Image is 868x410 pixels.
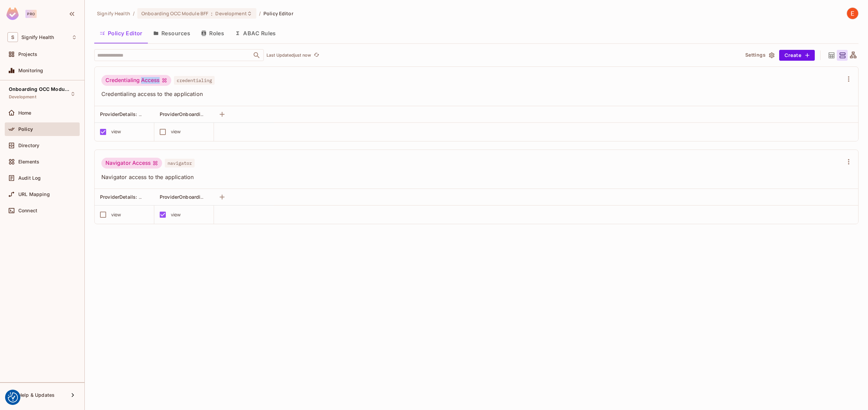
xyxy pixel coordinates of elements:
div: view [171,211,181,218]
span: ProviderDetails: Application access [100,111,183,117]
span: ProviderOnboarding: Application access [160,111,254,117]
span: credentialing [174,76,215,85]
span: Click to refresh data [311,51,320,59]
span: Help & Updates [18,392,55,398]
span: Development [9,94,36,100]
span: Projects [18,52,37,57]
p: Last Updated just now [267,53,311,58]
button: ABAC Rules [230,25,281,42]
span: Policy [18,126,33,132]
button: Resources [148,25,196,42]
img: Revisit consent button [8,392,18,403]
span: Audit Log [18,175,41,181]
button: Settings [743,50,776,61]
span: : [211,11,213,16]
span: Onboarding OCC Module BFF [141,10,208,17]
span: Onboarding OCC Module BFF [9,86,70,92]
img: Ebin Chathoth Sleeba [847,8,858,19]
span: ProviderOnboarding: Application access [160,194,254,200]
div: view [111,128,121,135]
span: Directory [18,143,39,148]
div: view [171,128,181,135]
div: view [111,211,121,218]
button: Create [779,50,815,61]
button: Consent Preferences [8,392,18,403]
span: Home [18,110,32,116]
span: refresh [314,52,319,59]
span: Development [215,10,246,17]
div: Navigator Access [101,158,162,169]
span: the active workspace [97,10,130,17]
img: SReyMgAAAABJRU5ErkJggg== [6,7,19,20]
span: Policy Editor [263,10,293,17]
span: URL Mapping [18,192,50,197]
span: Navigator access to the application [101,173,843,181]
div: Credentialing Access [101,75,171,86]
span: navigator [165,159,195,168]
button: Open [252,51,261,60]
button: Policy Editor [94,25,148,42]
span: Credentialing access to the application [101,90,843,98]
span: Workspace: Signify Health [21,35,54,40]
span: ProviderDetails: Application access [100,194,183,200]
button: Roles [196,25,230,42]
li: / [133,10,135,17]
div: Pro [25,10,37,18]
li: / [259,10,261,17]
span: S [7,32,18,42]
span: Connect [18,208,37,213]
button: refresh [312,51,320,59]
span: Monitoring [18,68,43,73]
span: Elements [18,159,39,164]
